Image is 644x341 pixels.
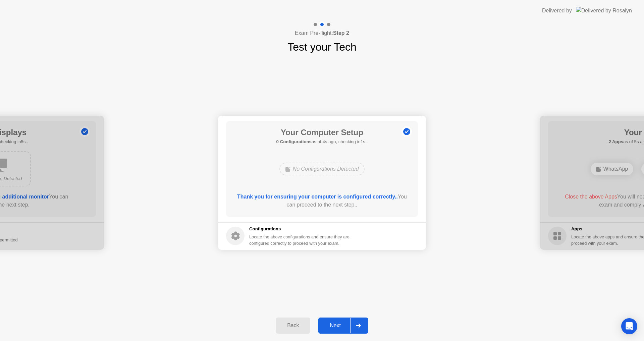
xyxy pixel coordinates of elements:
div: Open Intercom Messenger [621,318,637,334]
div: Back [278,323,308,329]
div: No Configurations Detected [279,163,365,175]
button: Back [276,318,310,334]
div: Delivered by [542,7,572,15]
h5: as of 4s ago, checking in1s.. [276,138,368,145]
h1: Your Computer Setup [276,126,368,138]
h1: Test your Tech [287,39,357,55]
div: Locate the above configurations and ensure they are configured correctly to proceed with your exam. [249,234,351,246]
div: You can proceed to the next step.. [236,193,409,209]
div: Next [320,323,350,329]
b: Thank you for ensuring your computer is configured correctly.. [237,194,398,200]
button: Next [318,318,368,334]
h4: Exam Pre-flight: [295,29,349,37]
img: Delivered by Rosalyn [576,7,632,14]
b: 0 Configurations [276,139,312,144]
b: Step 2 [333,30,349,36]
h5: Configurations [249,226,351,232]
